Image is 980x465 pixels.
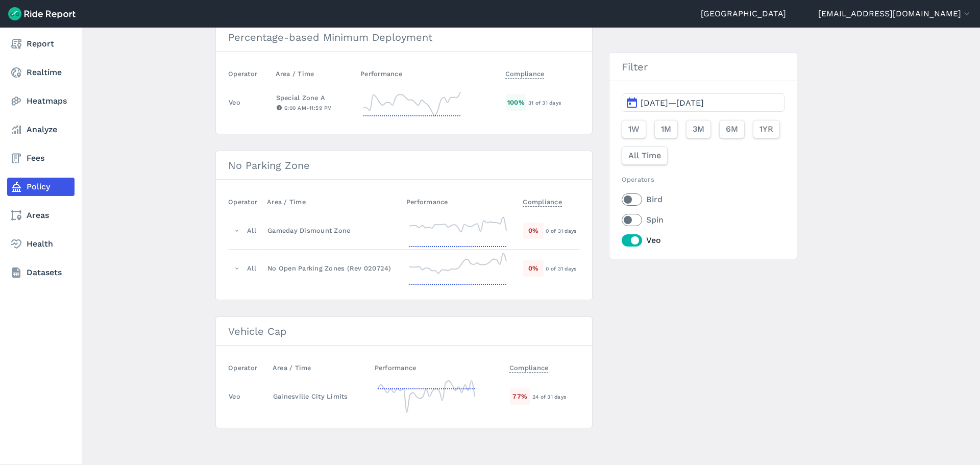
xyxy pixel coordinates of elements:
a: Areas [7,206,75,225]
div: 24 of 31 days [532,392,579,401]
span: 1W [628,123,640,135]
span: 1M [661,123,671,135]
th: Performance [371,358,505,378]
span: Compliance [505,67,545,79]
h3: Filter [609,53,797,81]
div: 100 % [506,94,526,110]
button: 1YR [753,120,780,138]
a: Analyze [7,120,75,139]
th: Operator [228,358,268,378]
div: Gainesville City Limits [273,391,366,401]
a: Report [7,35,75,53]
div: 31 of 31 days [528,98,579,107]
th: Area / Time [263,192,402,212]
button: 1M [654,120,678,138]
a: Heatmaps [7,92,75,110]
span: 3M [693,123,704,135]
label: Veo [622,234,785,247]
div: Veo [229,97,240,107]
button: [DATE]—[DATE] [622,93,785,112]
span: Compliance [523,195,562,207]
div: All [247,263,256,273]
span: 1YR [759,123,773,135]
th: Performance [402,192,519,212]
div: Special Zone A [276,93,352,103]
span: 6M [726,123,738,135]
div: 6:00 AM - 11:59 PM [276,103,352,112]
a: Health [7,235,75,253]
a: [GEOGRAPHIC_DATA] [701,8,786,20]
h3: Percentage-based Minimum Deployment [216,23,592,52]
h3: Vehicle Cap [216,317,592,346]
div: 0 of 31 days [546,264,579,273]
a: Policy [7,178,75,196]
a: Fees [7,149,75,167]
button: 1W [622,120,646,138]
th: Operator [228,192,263,212]
span: Compliance [509,361,549,373]
a: Realtime [7,63,75,82]
div: Veo [229,391,240,401]
div: 0 % [523,260,544,276]
h3: No Parking Zone [216,151,592,180]
img: Ride Report [8,7,76,20]
span: [DATE]—[DATE] [641,98,704,108]
button: All Time [622,146,668,165]
div: 77 % [510,388,530,404]
div: 0 % [523,223,544,238]
label: Spin [622,214,785,226]
button: 3M [686,120,711,138]
div: No Open Parking Zones (Rev 020724) [267,263,398,273]
th: Operator [228,64,272,84]
button: [EMAIL_ADDRESS][DOMAIN_NAME] [818,8,972,20]
a: Datasets [7,263,75,282]
div: Gameday Dismount Zone [267,226,398,235]
th: Area / Time [272,64,357,84]
div: 0 of 31 days [546,226,579,235]
button: 6M [719,120,745,138]
label: Bird [622,193,785,206]
th: Performance [356,64,501,84]
span: All Time [628,150,661,162]
div: All [247,226,256,235]
span: Operators [622,176,654,183]
th: Area / Time [268,358,371,378]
